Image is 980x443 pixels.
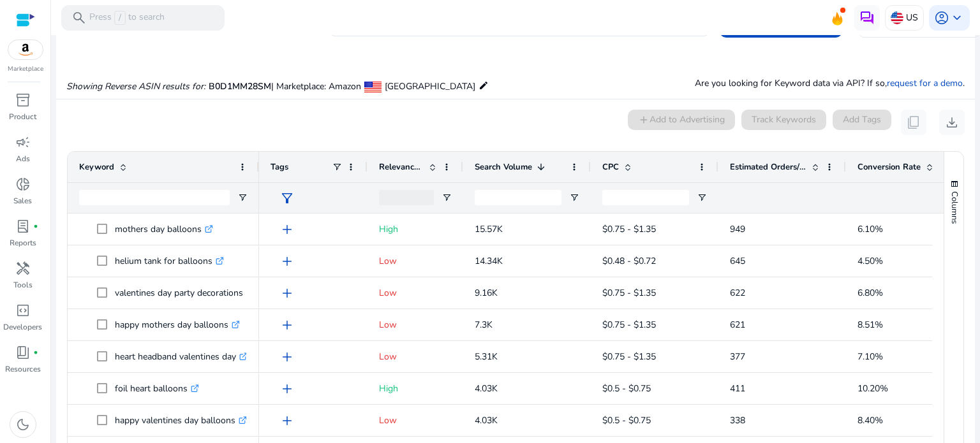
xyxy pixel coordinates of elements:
[857,351,883,363] span: 7.10%
[475,223,503,235] span: 15.57K
[475,190,561,205] input: Search Volume Filter Input
[8,64,43,74] p: Marketplace
[33,224,38,229] span: fiber_manual_record
[602,223,656,235] span: $0.75 - $1.35
[475,382,498,395] span: 4.03K
[949,10,965,25] span: keyboard_arrow_down
[79,161,114,173] span: Keyword
[730,351,745,363] span: 377
[475,414,498,426] span: 4.03K
[475,351,498,363] span: 5.31K
[479,78,489,93] mat-icon: edit
[5,363,41,375] p: Resources
[730,223,745,235] span: 949
[10,237,36,249] p: Reports
[379,280,452,306] p: Low
[379,161,424,173] span: Relevance Score
[8,40,43,59] img: amazon.svg
[602,287,656,299] span: $0.75 - $1.35
[887,77,963,89] a: request for a demo
[15,345,31,360] span: book_4
[115,216,213,242] p: mothers day balloons
[602,414,651,426] span: $0.5 - $0.75
[379,344,452,370] p: Low
[857,414,883,426] span: 8.40%
[730,319,745,331] span: 621
[279,317,295,333] span: add
[949,191,960,224] span: Columns
[13,279,33,291] p: Tools
[730,161,806,173] span: Estimated Orders/Month
[857,319,883,331] span: 8.51%
[15,177,31,192] span: donut_small
[279,349,295,365] span: add
[730,255,745,267] span: 645
[602,319,656,331] span: $0.75 - $1.35
[79,190,230,205] input: Keyword Filter Input
[115,375,199,402] p: foil heart balloons
[939,110,965,135] button: download
[730,382,745,395] span: 411
[114,11,126,25] span: /
[379,407,452,433] p: Low
[730,414,745,426] span: 338
[271,80,361,92] span: | Marketplace: Amazon
[9,111,36,122] p: Product
[271,161,288,173] span: Tags
[279,222,295,237] span: add
[279,286,295,301] span: add
[115,248,224,274] p: helium tank for balloons
[237,192,248,203] button: Open Filter Menu
[379,248,452,274] p: Low
[602,382,651,395] span: $0.5 - $0.75
[33,350,38,355] span: fiber_manual_record
[857,382,888,395] span: 10.20%
[857,161,921,173] span: Conversion Rate
[475,255,503,267] span: 14.34K
[602,351,656,363] span: $0.75 - $1.35
[569,192,579,203] button: Open Filter Menu
[15,303,31,318] span: code_blocks
[857,287,883,299] span: 6.80%
[66,80,205,92] i: Showing Reverse ASIN results for:
[475,161,532,173] span: Search Volume
[857,255,883,267] span: 4.50%
[279,254,295,269] span: add
[279,413,295,428] span: add
[209,80,271,92] span: B0D1MM28SM
[379,375,452,402] p: High
[891,11,903,24] img: us.svg
[15,261,31,276] span: handyman
[379,216,452,242] p: High
[15,417,31,432] span: dark_mode
[385,80,475,92] span: [GEOGRAPHIC_DATA]
[602,161,619,173] span: CPC
[602,255,656,267] span: $0.48 - $0.72
[115,344,248,370] p: heart headband valentines day
[279,191,295,206] span: filter_alt
[115,312,240,338] p: happy mothers day balloons
[695,76,965,90] p: Are you looking for Keyword data via API? If so, .
[475,319,493,331] span: 7.3K
[720,8,842,38] button: Search
[13,195,32,207] p: Sales
[934,10,949,25] span: account_circle
[16,153,30,164] p: Ads
[15,219,31,234] span: lab_profile
[3,321,42,333] p: Developers
[279,381,295,396] span: add
[730,287,745,299] span: 622
[906,6,918,29] p: US
[15,92,31,108] span: inventory_2
[379,312,452,338] p: Low
[475,287,498,299] span: 9.16K
[944,115,960,130] span: download
[697,192,707,203] button: Open Filter Menu
[857,223,883,235] span: 6.10%
[115,407,247,433] p: happy valentines day balloons
[442,192,452,203] button: Open Filter Menu
[602,190,689,205] input: CPC Filter Input
[71,10,87,25] span: search
[89,11,165,25] p: Press to search
[15,134,31,150] span: campaign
